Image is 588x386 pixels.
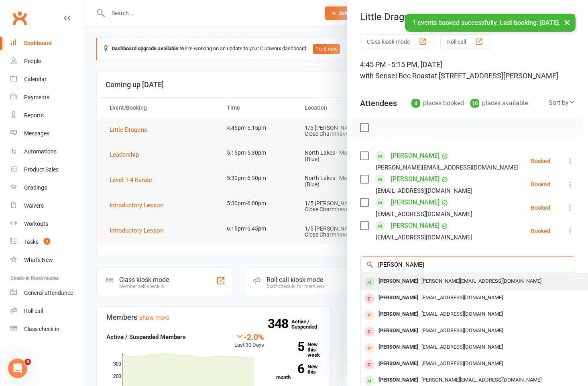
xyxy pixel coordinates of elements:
[10,34,85,52] a: Dashboard
[10,88,85,106] a: Payments
[24,239,39,245] div: Tasks
[24,40,52,46] div: Dashboard
[376,186,472,196] div: [EMAIL_ADDRESS][DOMAIN_NAME]
[24,202,44,209] div: Waivers
[421,311,503,317] span: [EMAIL_ADDRESS][DOMAIN_NAME]
[375,341,421,353] div: [PERSON_NAME]
[24,326,59,332] div: Class check-in
[405,14,576,32] div: 1 events booked successfully. Last booking: [DATE].
[24,76,47,82] div: Calendar
[375,308,421,320] div: [PERSON_NAME]
[10,251,85,269] a: What's New
[531,228,550,234] div: Booked
[24,308,43,314] div: Roll call
[364,359,374,370] div: member
[421,327,503,333] span: [EMAIL_ADDRESS][DOMAIN_NAME]
[360,59,575,82] div: 4:45 PM - 5:15 PM, [DATE]
[360,34,434,49] button: Class kiosk mode
[421,278,541,284] span: [PERSON_NAME][EMAIL_ADDRESS][DOMAIN_NAME]
[375,325,421,337] div: [PERSON_NAME]
[10,125,85,143] a: Messages
[421,377,541,383] span: [PERSON_NAME][EMAIL_ADDRESS][DOMAIN_NAME]
[411,99,420,108] div: 4
[10,8,30,28] a: Clubworx
[421,360,503,366] span: [EMAIL_ADDRESS][DOMAIN_NAME]
[411,98,464,109] div: places booked
[24,184,47,191] div: Gradings
[24,166,59,173] div: Product Sales
[10,52,85,70] a: People
[364,294,374,304] div: member
[10,215,85,233] a: Workouts
[391,196,439,209] a: [PERSON_NAME]
[10,70,85,88] a: Calendar
[375,276,421,287] div: [PERSON_NAME]
[470,98,528,109] div: places available
[24,112,44,118] div: Reports
[24,148,57,155] div: Automations
[375,374,421,386] div: [PERSON_NAME]
[391,219,439,232] a: [PERSON_NAME]
[24,58,41,64] div: People
[10,302,85,320] a: Roll call
[360,256,575,273] input: Search to add attendees
[24,94,49,100] div: Payments
[531,158,550,164] div: Booked
[391,173,439,186] a: [PERSON_NAME]
[376,232,472,243] div: [EMAIL_ADDRESS][DOMAIN_NAME]
[391,149,439,162] a: [PERSON_NAME]
[10,106,85,125] a: Reports
[560,14,574,31] button: ×
[10,320,85,338] a: Class kiosk mode
[531,205,550,210] div: Booked
[360,71,431,80] span: with Sensei Bec Roast
[24,359,31,365] span: 3
[8,359,27,378] iframe: Intercom live chat
[24,290,73,296] div: General attendance
[10,233,85,251] a: Tasks 3
[364,277,374,287] div: member
[376,209,472,219] div: [EMAIL_ADDRESS][DOMAIN_NAME]
[24,257,53,263] div: What's New
[364,343,374,353] div: prospect
[44,238,50,245] span: 3
[470,99,479,108] div: 16
[431,71,558,80] span: at [STREET_ADDRESS][PERSON_NAME]
[364,327,374,337] div: member
[24,221,48,227] div: Workouts
[10,161,85,179] a: Product Sales
[440,34,490,49] button: Roll call
[531,182,550,187] div: Booked
[364,310,374,320] div: prospect
[549,98,575,108] div: Sort by
[347,11,588,22] div: Little Dragons
[375,292,421,304] div: [PERSON_NAME]
[376,162,519,173] div: [PERSON_NAME][EMAIL_ADDRESS][DOMAIN_NAME]
[10,284,85,302] a: General attendance kiosk mode
[24,130,49,137] div: Messages
[10,143,85,161] a: Automations
[360,98,397,109] div: Attendees
[421,294,503,300] span: [EMAIL_ADDRESS][DOMAIN_NAME]
[421,344,503,350] span: [EMAIL_ADDRESS][DOMAIN_NAME]
[375,358,421,370] div: [PERSON_NAME]
[10,179,85,197] a: Gradings
[10,197,85,215] a: Waivers
[364,376,374,386] div: member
